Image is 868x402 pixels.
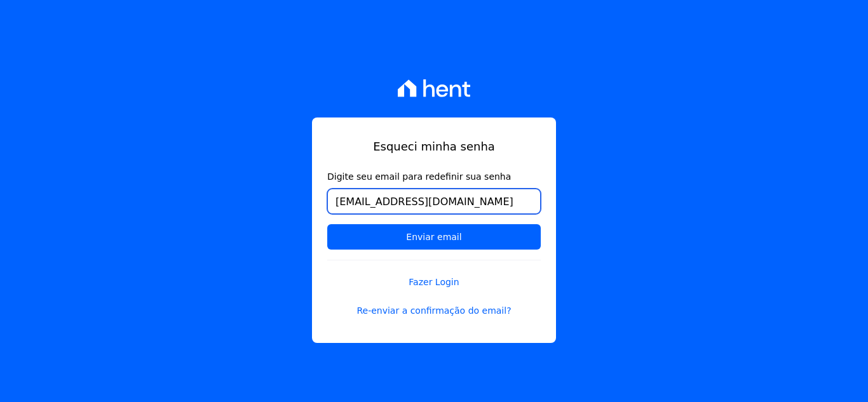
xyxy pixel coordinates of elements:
[327,189,541,214] input: Email
[327,304,541,318] a: Re-enviar a confirmação do email?
[327,224,541,250] input: Enviar email
[327,138,541,155] h1: Esqueci minha senha
[327,260,541,289] a: Fazer Login
[327,170,541,184] label: Digite seu email para redefinir sua senha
